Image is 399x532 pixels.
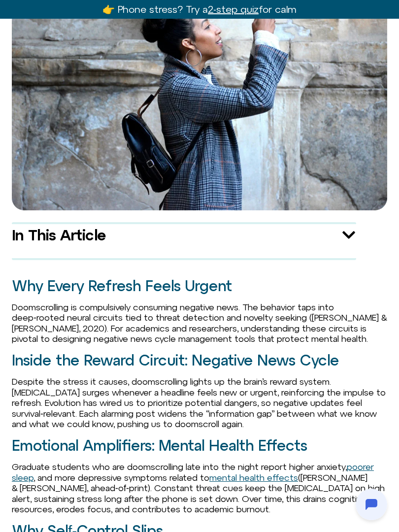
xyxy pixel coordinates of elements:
p: Despite the stress it causes, doomscrolling lights up the brain’s reward system. [MEDICAL_DATA] s... [12,376,387,430]
a: mental health effects [209,472,298,483]
p: Doomscrolling is compulsively consuming negative news. The behavior taps into deep‑rooted neural ... [12,302,387,344]
a: poorer sleep [12,462,374,483]
h2: Emotional Amplifiers: Mental Health Effects [12,437,387,454]
div: Open table of contents [341,228,356,242]
a: 👉 Phone stress? Try a2-step quizfor calm [102,3,297,15]
u: 2-step quiz [208,3,259,15]
h2: Why Every Refresh Feels Urgent [12,278,387,294]
h2: Inside the Reward Circuit: Negative News Cycle [12,352,387,368]
iframe: Botpress [356,489,387,520]
div: In This Article [12,227,341,243]
p: Graduate students who are doomscrolling late into the night report higher anxiety, , and more dep... [12,462,387,515]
